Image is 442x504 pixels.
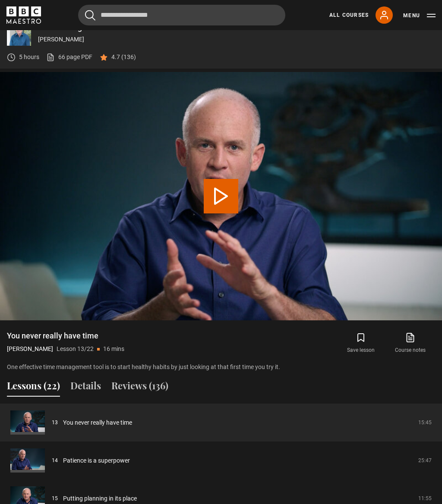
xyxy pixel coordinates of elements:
a: You never really have time [63,418,132,427]
p: 5 hours [19,53,39,62]
a: Putting planning in its place [63,494,137,503]
button: Submit the search query [85,10,95,21]
a: Course notes [386,331,435,356]
button: Toggle navigation [403,11,436,20]
p: 4.7 (136) [111,53,136,62]
p: Lesson 13/22 [57,344,94,354]
p: [PERSON_NAME] [38,35,435,44]
input: Search [78,5,285,25]
h1: You never really have time [7,331,124,341]
button: Save lesson [336,331,385,356]
a: 66 page PDF [46,53,92,62]
a: Patience is a superpower [63,456,130,465]
button: Lessons (22) [7,379,60,397]
p: Time Management [38,24,435,31]
button: Play Lesson You never really have time [204,179,238,213]
p: 16 mins [103,344,124,354]
p: [PERSON_NAME] [7,344,53,354]
p: One effective time management tool is to start healthy habits by just looking at that first time ... [7,363,435,372]
a: All Courses [329,11,369,19]
button: Reviews (136) [111,379,168,397]
button: Details [70,379,101,397]
svg: BBC Maestro [6,6,41,24]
